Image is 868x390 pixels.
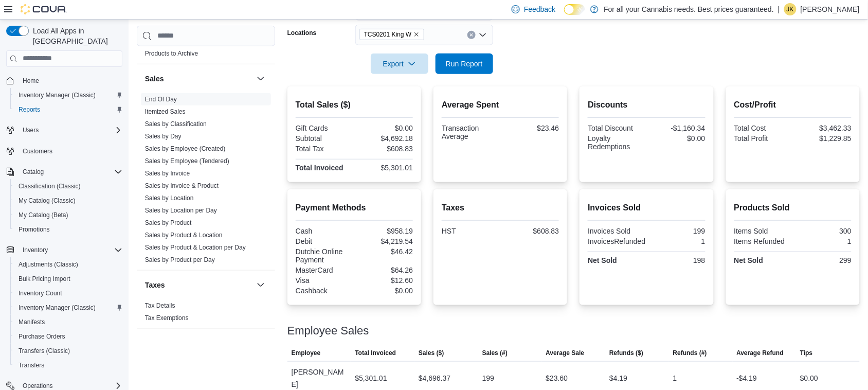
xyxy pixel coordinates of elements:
[19,145,57,157] a: Customers
[546,372,568,384] div: $23.60
[145,232,223,239] a: Sales by Product & Location
[14,89,100,101] a: Inventory Manager (Classic)
[29,26,122,46] span: Load All Apps in [GEOGRAPHIC_DATA]
[145,108,186,116] span: Itemized Sales
[778,3,780,15] p: |
[10,300,126,315] button: Inventory Manager (Classic)
[446,59,483,69] span: Run Report
[296,266,352,274] div: MasterCard
[137,35,275,64] div: Products
[419,372,450,384] div: $4,696.37
[14,330,69,343] a: Purchase Orders
[649,134,706,143] div: $0.00
[734,256,764,264] strong: Net Sold
[801,3,860,15] p: [PERSON_NAME]
[145,157,229,165] span: Sales by Employee (Tendered)
[588,202,705,214] h2: Invoices Sold
[145,120,207,128] span: Sales by Classification
[287,29,317,37] label: Locations
[14,273,75,285] a: Bulk Pricing Import
[145,169,190,178] span: Sales by Invoice
[795,227,852,235] div: 300
[800,372,818,384] div: $0.00
[145,132,182,140] span: Sales by Day
[14,209,73,221] a: My Catalog (Beta)
[296,99,413,111] h2: Total Sales ($)
[442,99,559,111] h2: Average Spent
[145,95,177,103] span: End Of Day
[10,344,126,358] button: Transfers (Classic)
[19,244,52,256] button: Inventory
[734,237,791,245] div: Items Refunded
[14,258,122,271] span: Adjustments (Classic)
[145,280,165,290] h3: Taxes
[588,99,705,111] h2: Discounts
[649,227,706,235] div: 199
[10,102,126,117] button: Reports
[356,145,413,153] div: $608.83
[649,124,706,132] div: -$1,160.34
[14,316,122,328] span: Manifests
[19,244,122,256] span: Inventory
[588,124,644,132] div: Total Discount
[356,237,413,245] div: $4,219.54
[19,318,45,326] span: Manifests
[23,246,48,254] span: Inventory
[287,325,369,337] h3: Employee Sales
[10,257,126,272] button: Adjustments (Classic)
[19,166,48,178] button: Catalog
[19,124,43,136] button: Users
[145,145,226,153] span: Sales by Employee (Created)
[145,170,190,177] a: Sales by Invoice
[2,165,126,179] button: Catalog
[10,208,126,222] button: My Catalog (Beta)
[2,243,126,257] button: Inventory
[784,3,797,15] div: Jennifer Kinzie
[800,349,812,357] span: Tips
[14,273,122,285] span: Bulk Pricing Import
[145,108,186,115] a: Itemized Sales
[502,124,559,132] div: $23.46
[356,164,413,172] div: $5,301.01
[2,144,126,158] button: Customers
[737,349,784,357] span: Average Refund
[14,330,122,343] span: Purchase Orders
[255,279,267,291] button: Taxes
[145,74,252,84] button: Sales
[14,359,48,371] a: Transfers
[23,77,39,85] span: Home
[19,166,122,178] span: Catalog
[649,256,706,264] div: 198
[296,202,413,214] h2: Payment Methods
[787,3,794,15] span: JK
[737,372,757,384] div: -$4.19
[23,147,52,155] span: Customers
[609,349,643,357] span: Refunds ($)
[673,349,707,357] span: Refunds (#)
[588,227,644,235] div: Invoices Sold
[296,276,352,285] div: Visa
[145,157,229,165] a: Sales by Employee (Tendered)
[19,182,81,190] span: Classification (Classic)
[734,99,852,111] h2: Cost/Profit
[19,75,43,87] a: Home
[296,134,352,143] div: Subtotal
[355,372,387,384] div: $5,301.01
[19,361,44,369] span: Transfers
[145,219,192,226] a: Sales by Product
[14,359,122,371] span: Transfers
[413,31,420,38] button: Remove TCS0201 King W from selection in this group
[10,193,126,208] button: My Catalog (Classic)
[14,223,54,236] a: Promotions
[19,197,76,205] span: My Catalog (Classic)
[588,237,645,245] div: InvoicesRefunded
[14,316,49,328] a: Manifests
[356,227,413,235] div: $958.19
[482,349,508,357] span: Sales (#)
[371,54,428,74] button: Export
[355,349,396,357] span: Total Invoiced
[10,358,126,373] button: Transfers
[14,345,122,357] span: Transfers (Classic)
[137,299,275,328] div: Taxes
